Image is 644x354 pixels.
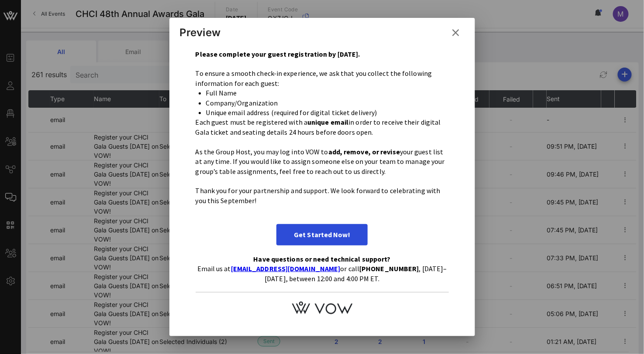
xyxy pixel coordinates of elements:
p: Unique email address (required for digital ticket delivery) [206,108,449,117]
table: divider [196,292,449,293]
p: Company/Organization [206,98,449,108]
p: Thank you for your partnership and support. We look forward to celebrating with you this September! [196,186,449,205]
strong: add, remove, or revise [328,147,400,156]
strong: Have questions or need technical support? [253,255,390,263]
span: Get Started Now! [294,230,350,239]
p: Email us at or call , [DATE]–[DATE], between 12:00 and 4:00 PM ET. [196,254,449,283]
p: To ensure a smooth check-in experience, we ask that you collect the following information for eac... [196,68,449,88]
div: Preview [180,26,221,39]
strong: unique email [307,118,348,126]
strong: [PHONE_NUMBER] [359,264,419,273]
p: As the Group Host, you may log into VOW to your guest list at any time. If you would like to assi... [196,147,449,176]
a: Get Started Now! [276,224,368,245]
p: Full Name [206,88,449,98]
strong: Please complete your guest registration by [DATE]. [196,50,360,58]
p: Each guest must be registered with a in order to receive their digital Gala ticket and seating de... [196,117,449,137]
a: [EMAIL_ADDRESS][DOMAIN_NAME] [231,264,341,273]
